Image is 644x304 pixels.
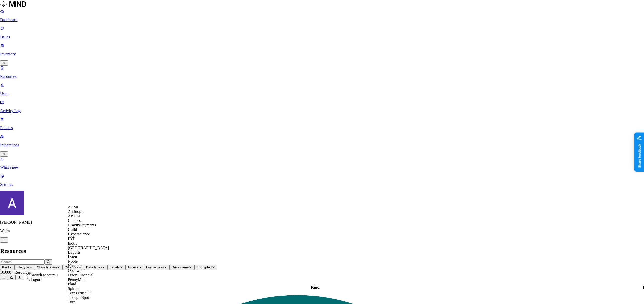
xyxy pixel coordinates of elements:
[68,246,109,250] span: [GEOGRAPHIC_DATA]
[68,241,77,245] span: Inotiv
[31,273,55,277] span: Switch account
[68,237,75,241] span: IDT
[68,291,91,295] span: TexasTrustCU
[68,232,90,236] span: Hyperscience
[68,268,83,273] span: Openweb
[68,295,89,300] span: ThoughtSpot
[68,286,79,291] span: Spirent
[68,205,79,209] span: ACME
[68,214,80,218] span: APTIM
[68,259,78,263] span: Noble
[68,227,77,232] span: Guild
[68,255,77,259] span: Lyten
[68,218,81,223] span: Contoso
[68,264,82,268] span: Noname
[68,223,96,227] span: GravityPayments
[68,209,84,214] span: Anthropic
[27,277,59,282] div: Logout
[68,273,93,277] span: Orion Financial
[68,282,76,286] span: Plaid
[68,250,81,254] span: LSports
[68,277,85,282] span: PennyMac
